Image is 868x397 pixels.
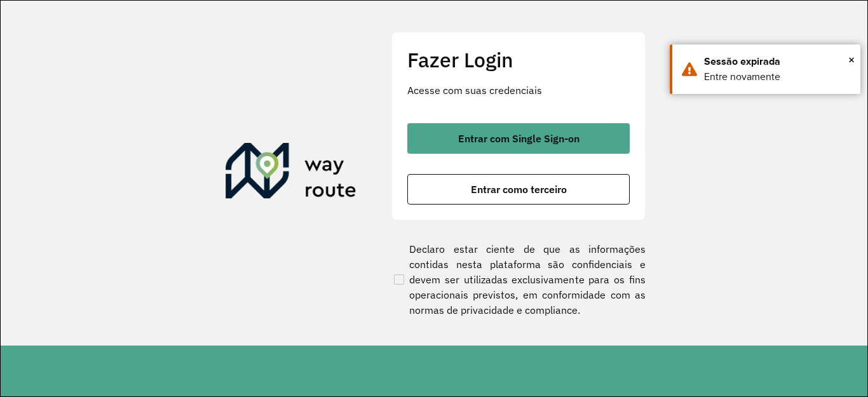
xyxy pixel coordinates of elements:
[848,50,855,69] button: Close
[704,69,851,84] div: Entre novamente
[226,143,356,204] img: Roteirizador AmbevTech
[407,48,630,72] h2: Fazer Login
[848,50,855,69] span: ×
[704,54,851,69] div: Sessão expirada
[407,123,630,154] button: button
[407,174,630,205] button: button
[391,241,646,318] label: Declaro estar ciente de que as informações contidas nesta plataforma são confidenciais e devem se...
[471,184,567,194] span: Entrar como terceiro
[458,133,580,144] span: Entrar com Single Sign-on
[407,83,630,98] p: Acesse com suas credenciais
